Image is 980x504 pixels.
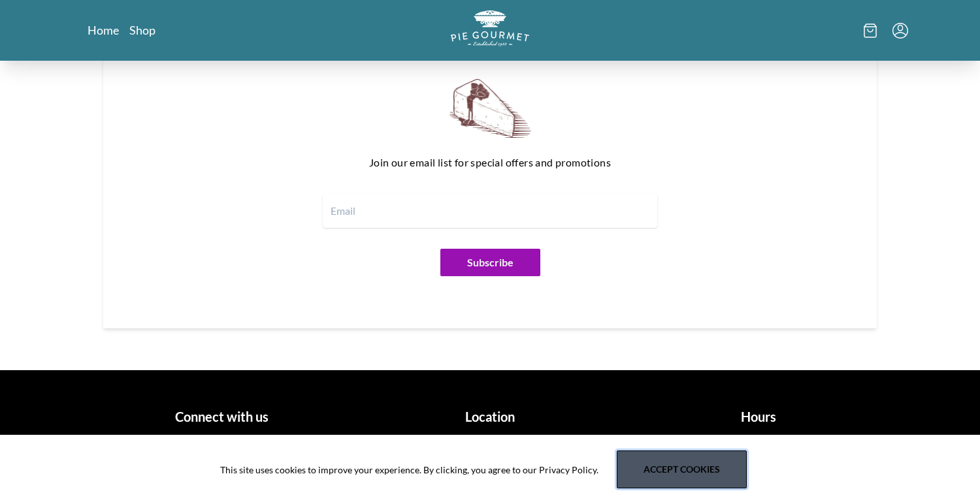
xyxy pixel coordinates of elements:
[440,249,540,276] button: Subscribe
[449,79,531,138] img: newsletter
[451,10,529,50] a: Logo
[629,407,887,426] h1: Hours
[129,22,155,38] a: Shop
[617,450,747,488] button: Accept cookies
[361,407,619,426] h1: Location
[220,463,598,477] span: This site uses cookies to improve your experience. By clicking, you agree to our Privacy Policy.
[892,23,908,39] button: Menu
[451,10,529,46] img: logo
[323,194,657,228] input: Email
[93,407,351,426] h1: Connect with us
[88,22,119,38] a: Home
[155,152,825,173] p: Join our email list for special offers and promotions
